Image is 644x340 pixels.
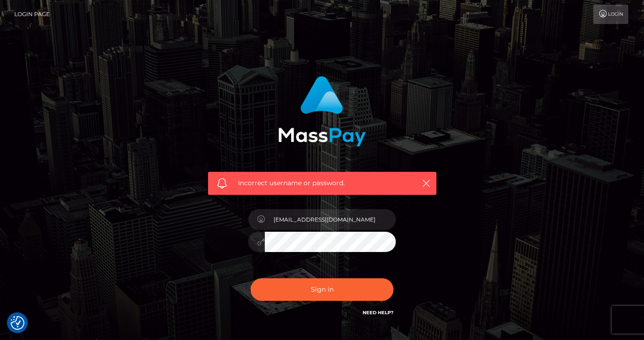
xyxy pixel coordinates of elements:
[238,178,406,188] span: Incorrect username or password.
[14,5,50,24] a: Login Page
[265,209,396,230] input: Username...
[593,5,628,24] a: Login
[11,316,24,330] img: Revisit consent button
[363,310,394,316] a: Need Help?
[278,76,366,147] img: MassPay Login
[250,278,394,301] button: Sign in
[11,316,24,330] button: Consent Preferences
